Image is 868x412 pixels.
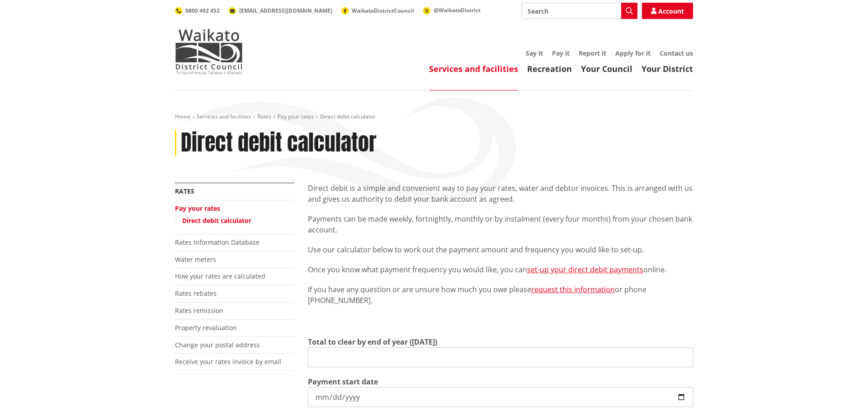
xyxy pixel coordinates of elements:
[175,357,281,366] a: Receive your rates invoice by email
[308,284,693,306] p: If you have any question or are unsure how much you owe please or phone [PHONE_NUMBER].
[642,3,693,19] a: Account
[175,238,259,246] a: Rates Information Database
[660,49,693,57] a: Contact us
[522,3,637,19] input: Search input
[434,6,481,14] span: @WaikatoDistrict
[175,7,220,14] a: 0800 492 452
[175,113,190,120] a: Home
[175,323,237,332] a: Property revaluation
[429,63,518,74] a: Services and facilities
[527,63,572,74] a: Recreation
[229,7,332,14] a: [EMAIL_ADDRESS][DOMAIN_NAME]
[527,265,643,275] a: set-up your direct debit payments
[642,63,693,74] a: Your District
[175,29,243,74] img: Waikato District Council - Te Kaunihera aa Takiwaa o Waikato
[175,272,265,280] a: How your rates are calculated
[308,183,693,204] p: Direct debit is a simple and convenient way to pay your rates, water and debtor invoices. This is...
[308,213,693,235] p: Payments can be made weekly, fortnightly, monthly or by instalment (every four months) from your ...
[308,244,693,255] p: Use our calculator below to work out the payment amount and frequency you would like to set-up.
[352,7,414,14] span: WaikatoDistrictCouncil
[175,204,220,213] a: Pay your rates
[531,284,615,294] a: request this information
[175,113,693,121] nav: breadcrumb
[308,264,693,275] p: Once you know what payment frequency you would like, you can online.
[197,113,251,120] a: Services and facilities
[278,113,314,120] a: Pay your rates
[175,255,216,264] a: Water meters
[257,113,271,120] a: Rates
[308,376,378,387] label: Payment start date
[320,113,376,120] span: Direct debit calculator
[581,63,632,74] a: Your Council
[615,49,651,57] a: Apply for it
[181,130,377,156] h1: Direct debit calculator
[182,216,251,225] a: Direct debit calculator
[175,289,217,298] a: Rates rebates
[175,306,223,315] a: Rates remission
[175,187,194,195] a: Rates
[239,7,332,14] span: [EMAIL_ADDRESS][DOMAIN_NAME]
[185,7,220,14] span: 0800 492 452
[175,341,260,349] a: Change your postal address
[526,49,543,57] a: Say it
[552,49,570,57] a: Pay it
[308,336,437,347] label: Total to clear by end of year ([DATE])
[423,6,481,14] a: @WaikatoDistrict
[579,49,606,57] a: Report it
[341,7,414,14] a: WaikatoDistrictCouncil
